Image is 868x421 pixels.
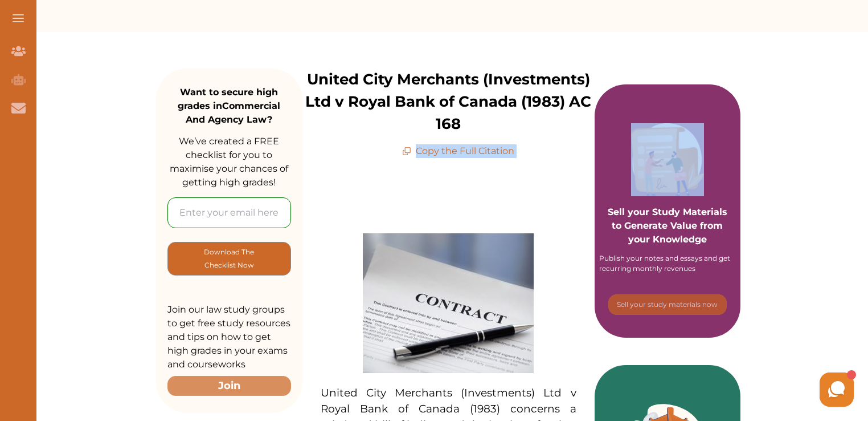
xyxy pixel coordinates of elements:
[167,242,291,276] button: [object Object]
[191,245,268,272] p: Download The Checklist Now
[617,299,718,310] p: Sell your study materials now
[178,87,280,125] strong: Want to secure high grades in Commercial And Agency Law ?
[302,68,595,135] p: United City Merchants (Investments) Ltd v Royal Bank of Canada (1983) AC 168
[402,144,514,158] p: Copy the Full Citation
[606,173,730,246] p: Sell your Study Materials to Generate Value from your Knowledge
[167,197,291,228] input: Enter your email here
[599,253,736,274] div: Publish your notes and essays and get recurring monthly revenues
[608,294,727,315] button: [object Object]
[595,370,857,410] iframe: HelpCrunch
[167,376,291,396] button: Join
[363,233,534,373] img: Contract-Law-feature-300x245.jpg
[631,123,704,196] img: Purple card image
[170,136,288,188] span: We’ve created a FREE checklist for you to maximise your chances of getting high grades!
[167,303,291,371] p: Join our law study groups to get free study resources and tips on how to get high grades in your ...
